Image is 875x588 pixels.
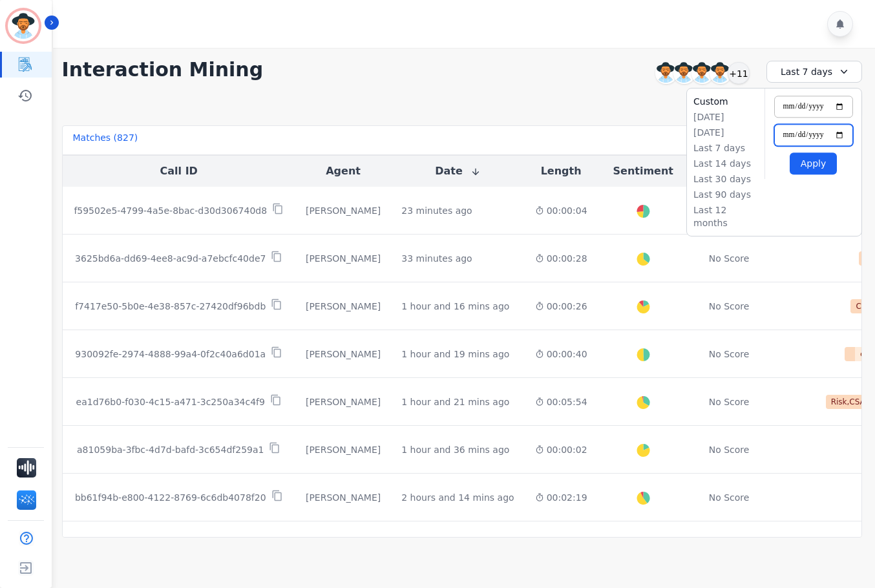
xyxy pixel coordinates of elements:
[709,348,750,361] div: No Score
[77,443,264,456] p: a81059ba-3fbc-4d7d-bafd-3c654df259a1
[728,62,750,84] div: +11
[709,443,750,456] div: No Score
[306,300,381,313] div: [PERSON_NAME]
[693,157,758,170] li: Last 14 days
[709,252,750,265] div: No Score
[160,163,198,179] button: Call ID
[826,395,875,409] span: Risk,CSAT
[535,300,587,313] div: 00:00:26
[693,110,758,123] li: [DATE]
[709,491,750,504] div: No Score
[306,443,381,456] div: [PERSON_NAME]
[75,348,266,361] p: 930092fe-2974-4888-99a4-0f2c40a6d01a
[306,395,381,408] div: [PERSON_NAME]
[401,491,514,504] div: 2 hours and 14 mins ago
[613,163,673,179] button: Sentiment
[401,443,509,456] div: 1 hour and 36 mins ago
[76,395,265,408] p: ea1d76b0-f030-4c15-a471-3c250a34c4f9
[693,188,758,201] li: Last 90 days
[535,204,587,217] div: 00:00:04
[306,348,381,361] div: [PERSON_NAME]
[75,491,266,504] p: bb61f94b-e800-4122-8769-6c6db4078f20
[401,300,509,313] div: 1 hour and 16 mins ago
[75,252,266,265] p: 3625bd6a-dd69-4ee8-ac9d-a7ebcfc40de7
[709,395,750,408] div: No Score
[541,163,582,179] button: Length
[435,163,481,179] button: Date
[709,300,750,313] div: No Score
[326,163,361,179] button: Agent
[306,491,381,504] div: [PERSON_NAME]
[535,252,587,265] div: 00:00:28
[790,152,837,174] button: Apply
[693,142,758,154] li: Last 7 days
[306,204,381,217] div: [PERSON_NAME]
[8,10,39,41] img: Bordered avatar
[401,348,509,361] div: 1 hour and 19 mins ago
[535,443,587,456] div: 00:00:02
[306,252,381,265] div: [PERSON_NAME]
[401,204,472,217] div: 23 minutes ago
[766,61,862,83] div: Last 7 days
[62,58,264,81] h1: Interaction Mining
[401,252,472,265] div: 33 minutes ago
[535,348,587,361] div: 00:00:40
[74,204,267,217] p: f59502e5-4799-4a5e-8bac-d30d306740d8
[75,300,266,313] p: f7417e50-5b0e-4e38-857c-27420df96bdb
[693,126,758,139] li: [DATE]
[73,131,138,149] div: Matches ( 827 )
[693,173,758,185] li: Last 30 days
[401,395,509,408] div: 1 hour and 21 mins ago
[693,204,758,229] li: Last 12 months
[693,95,758,108] li: Custom
[535,395,587,408] div: 00:05:54
[535,491,587,504] div: 00:02:19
